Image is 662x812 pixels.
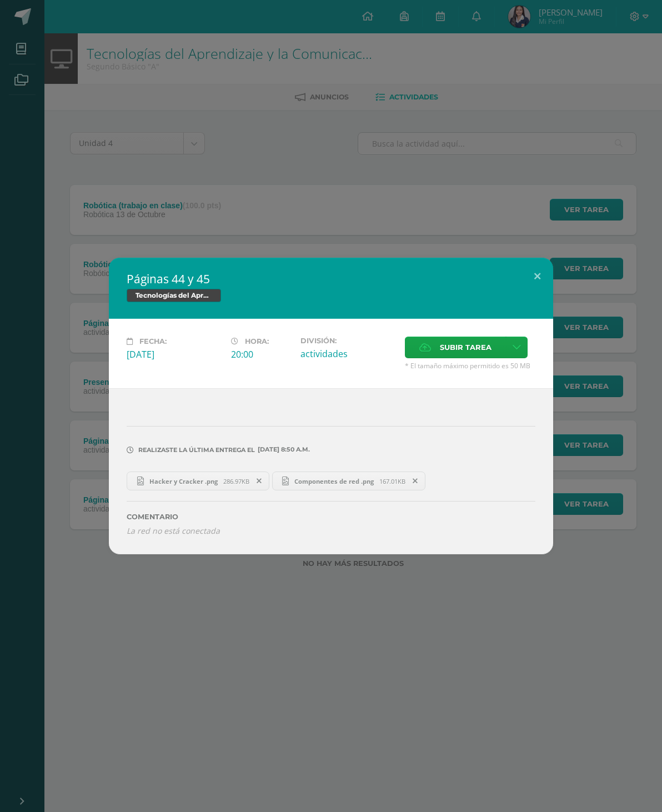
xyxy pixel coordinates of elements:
span: Realizaste la última entrega el [138,446,255,454]
span: Componentes de red .png [289,477,379,485]
span: Hacker y Cracker .png [144,477,223,485]
span: Tecnologías del Aprendizaje y la Comunicación [127,289,221,302]
span: 167.01KB [379,477,405,485]
a: Hacker y Cracker .png 286.97KB [127,472,269,490]
span: * El tamaño máximo permitido es 50 MB [405,361,535,370]
h2: Páginas 44 y 45 [127,271,535,287]
span: 286.97KB [223,477,249,485]
div: 20:00 [231,348,292,360]
div: [DATE] [127,348,222,360]
label: Comentario [127,513,535,521]
button: Close (Esc) [521,258,553,295]
label: División: [300,337,396,345]
span: Hora: [245,337,269,345]
span: Remover entrega [406,475,425,487]
a: Componentes de red .png 167.01KB [272,472,426,490]
span: Fecha: [139,337,167,345]
i: La red no está conectada [127,525,220,536]
div: actividades [300,348,396,360]
span: Subir tarea [440,337,492,358]
span: Remover entrega [250,475,269,487]
span: [DATE] 8:50 a.m. [255,449,310,450]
